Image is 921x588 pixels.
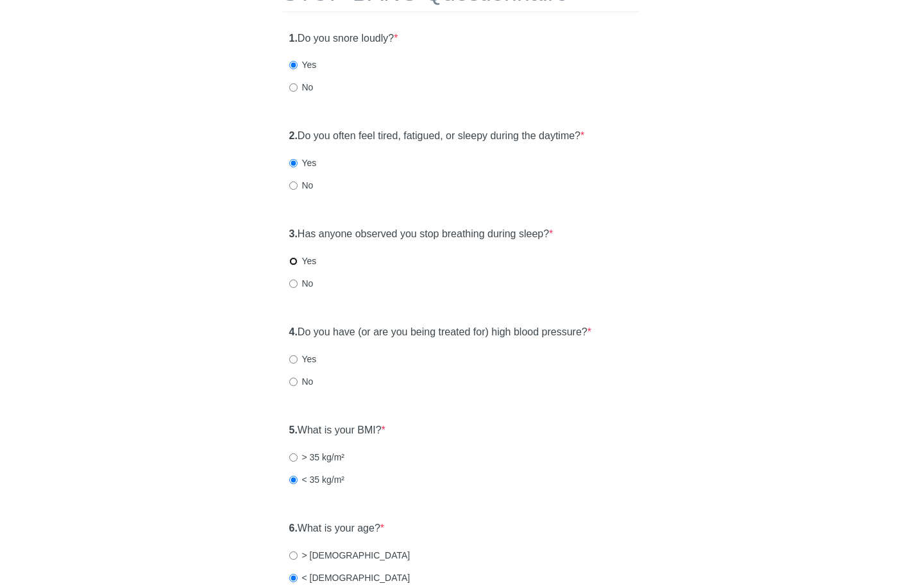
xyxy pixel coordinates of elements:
[289,130,298,141] strong: 2.
[289,228,298,239] strong: 3.
[289,257,298,265] input: Yes
[289,355,298,364] input: Yes
[289,424,298,435] strong: 5.
[289,551,298,560] input: > [DEMOGRAPHIC_DATA]
[289,476,298,484] input: < 35 kg/m²
[289,81,314,94] label: No
[289,277,314,290] label: No
[289,375,314,388] label: No
[289,61,298,69] input: Yes
[289,129,585,144] label: Do you often feel tired, fatigued, or sleepy during the daytime?
[289,326,298,337] strong: 4.
[289,31,398,46] label: Do you snore loudly?
[289,325,591,340] label: Do you have (or are you being treated for) high blood pressure?
[289,523,298,533] strong: 6.
[289,181,298,190] input: No
[289,58,317,71] label: Yes
[289,156,317,169] label: Yes
[289,571,410,584] label: < [DEMOGRAPHIC_DATA]
[289,159,298,167] input: Yes
[289,353,317,365] label: Yes
[289,255,317,267] label: Yes
[289,473,345,486] label: < 35 kg/m²
[289,521,385,536] label: What is your age?
[289,378,298,386] input: No
[289,574,298,582] input: < [DEMOGRAPHIC_DATA]
[289,549,410,562] label: > [DEMOGRAPHIC_DATA]
[289,179,314,192] label: No
[289,227,553,242] label: Has anyone observed you stop breathing during sleep?
[289,280,298,288] input: No
[289,451,345,464] label: > 35 kg/m²
[289,423,385,438] label: What is your BMI?
[289,453,298,462] input: > 35 kg/m²
[289,83,298,92] input: No
[289,33,298,44] strong: 1.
